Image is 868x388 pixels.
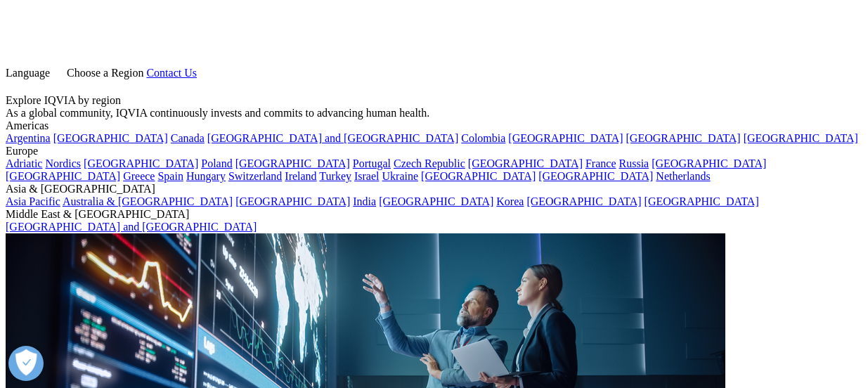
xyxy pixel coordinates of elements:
[744,132,858,144] a: [GEOGRAPHIC_DATA]
[67,67,143,79] span: Choose a Region
[8,346,44,381] button: Open Preferences
[207,132,458,144] a: [GEOGRAPHIC_DATA] and [GEOGRAPHIC_DATA]
[353,195,376,207] a: India
[6,132,51,144] a: Argentina
[319,170,351,182] a: Turkey
[228,170,282,182] a: Switzerland
[53,132,168,144] a: [GEOGRAPHIC_DATA]
[45,157,81,169] a: Nordics
[6,67,50,79] span: Language
[84,157,198,169] a: [GEOGRAPHIC_DATA]
[6,157,42,169] a: Adriatic
[171,132,205,144] a: Canada
[6,170,120,182] a: [GEOGRAPHIC_DATA]
[6,208,862,221] div: Middle East & [GEOGRAPHIC_DATA]
[6,107,862,119] div: As a global community, IQVIA continuously invests and commits to advancing human health.
[379,195,493,207] a: [GEOGRAPHIC_DATA]
[6,221,257,233] a: [GEOGRAPHIC_DATA] and [GEOGRAPHIC_DATA]
[394,157,465,169] a: Czech Republic
[538,170,653,182] a: [GEOGRAPHIC_DATA]
[6,195,60,207] a: Asia Pacific
[353,157,391,169] a: Portugal
[626,132,741,144] a: [GEOGRAPHIC_DATA]
[235,195,350,207] a: [GEOGRAPHIC_DATA]
[496,195,524,207] a: Korea
[354,170,380,182] a: Israel
[157,170,183,182] a: Spain
[6,183,862,195] div: Asia & [GEOGRAPHIC_DATA]
[508,132,623,144] a: [GEOGRAPHIC_DATA]
[619,157,649,169] a: Russia
[526,195,641,207] a: [GEOGRAPHIC_DATA]
[285,170,316,182] a: Ireland
[461,132,505,144] a: Colombia
[186,170,226,182] a: Hungary
[652,157,766,169] a: [GEOGRAPHIC_DATA]
[63,195,233,207] a: Australia & [GEOGRAPHIC_DATA]
[201,157,232,169] a: Poland
[382,170,419,182] a: Ukraine
[6,119,862,132] div: Americas
[421,170,536,182] a: [GEOGRAPHIC_DATA]
[644,195,759,207] a: [GEOGRAPHIC_DATA]
[6,145,862,157] div: Europe
[468,157,583,169] a: [GEOGRAPHIC_DATA]
[6,94,862,107] div: Explore IQVIA by region
[235,157,350,169] a: [GEOGRAPHIC_DATA]
[585,157,616,169] a: France
[123,170,155,182] a: Greece
[146,67,197,79] a: Contact Us
[656,170,710,182] a: Netherlands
